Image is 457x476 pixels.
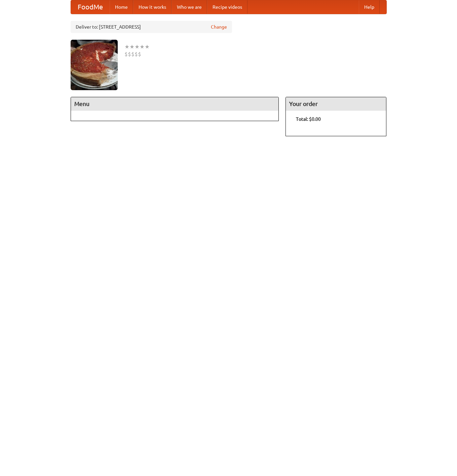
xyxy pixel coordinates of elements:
li: $ [131,50,135,58]
a: Recipe videos [207,0,247,14]
a: FoodMe [71,0,110,14]
h4: Menu [71,97,279,111]
li: ★ [135,43,140,50]
li: $ [128,50,131,58]
a: Who we are [172,0,207,14]
a: How it works [133,0,172,14]
div: Deliver to: [STREET_ADDRESS] [71,21,232,33]
li: $ [138,50,141,58]
h4: Your order [286,97,386,111]
a: Home [110,0,133,14]
li: ★ [145,43,150,50]
li: ★ [129,43,135,50]
li: ★ [124,43,129,50]
li: $ [135,50,138,58]
img: angular.jpg [71,40,118,90]
li: $ [124,50,128,58]
b: Total: $0.00 [296,116,321,122]
li: ★ [140,43,145,50]
a: Change [211,24,227,30]
a: Help [359,0,380,14]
